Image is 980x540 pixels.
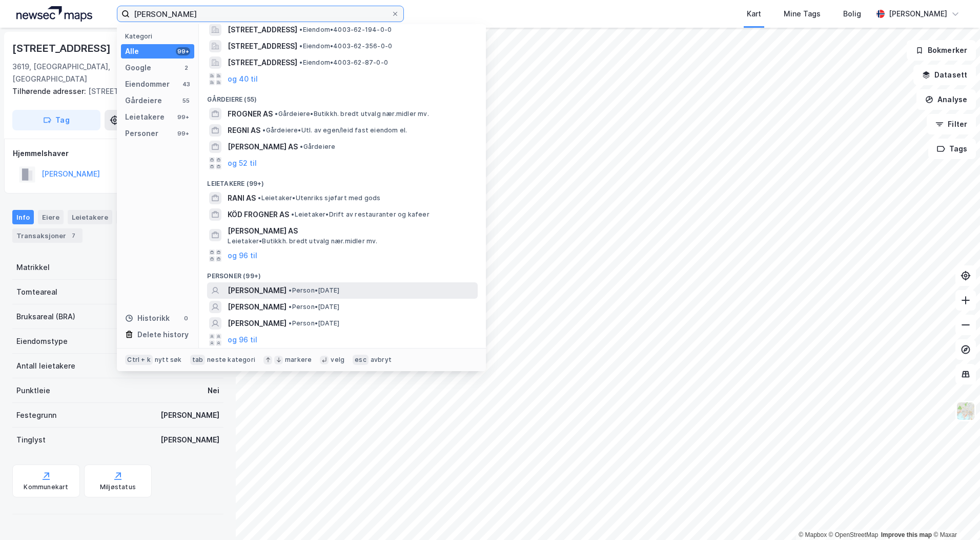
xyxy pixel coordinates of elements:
div: Hjemmelshaver [13,147,223,160]
div: Punktleie [16,384,50,397]
div: Bolig [843,8,861,20]
span: • [258,194,261,202]
div: Kommunekart [24,483,68,491]
div: [STREET_ADDRESS] [12,85,215,98]
span: Person • [DATE] [289,319,339,327]
img: Z [956,401,975,421]
span: Leietaker • Butikkh. bredt utvalg nær.midler mv. [228,237,377,245]
button: Bokmerker [907,40,976,61]
span: FROGNER AS [228,108,273,120]
div: Miljøstatus [100,483,136,491]
div: Eiendomstype [16,335,68,348]
div: esc [353,355,369,365]
span: [PERSON_NAME] [228,301,287,313]
span: REGNI AS [228,124,260,137]
a: Mapbox [799,531,827,538]
div: 0 [182,314,190,322]
div: neste kategori [207,356,255,364]
div: Transaksjoner [12,228,83,243]
div: Kategori [125,32,194,40]
div: 2 [182,64,190,72]
div: Leietakere [125,111,165,123]
div: 99+ [176,129,190,138]
div: Kontrollprogram for chat [929,491,980,540]
div: Ctrl + k [125,355,153,365]
div: Nei [208,384,219,397]
span: Person • [DATE] [289,286,339,295]
div: Eiere [38,210,64,224]
span: RANI AS [228,192,256,204]
button: Tags [928,139,976,159]
span: Person • [DATE] [289,303,339,311]
div: Alle [125,45,139,57]
div: Google [125,62,151,74]
div: velg [331,356,344,364]
div: tab [190,355,206,365]
span: • [289,303,292,311]
div: Delete history [137,329,189,341]
div: Tinglyst [16,434,46,446]
span: • [262,126,266,134]
span: Eiendom • 4003-62-356-0-0 [299,42,392,50]
span: Gårdeiere • Butikkh. bredt utvalg nær.midler mv. [275,110,428,118]
a: OpenStreetMap [829,531,879,538]
div: 99+ [176,113,190,121]
span: • [289,319,292,327]
span: Gårdeiere • Utl. av egen/leid fast eiendom el. [262,126,407,134]
div: [PERSON_NAME] [160,434,219,446]
span: [PERSON_NAME] [228,284,287,297]
iframe: Chat Widget [929,491,980,540]
div: 43 [182,80,190,88]
span: [STREET_ADDRESS] [228,24,297,36]
div: Tomteareal [16,286,57,298]
span: Eiendom • 4003-62-194-0-0 [299,26,392,34]
div: 55 [182,97,190,105]
span: KÖD FROGNER AS [228,208,289,221]
div: Personer (99+) [199,264,486,282]
button: og 96 til [228,334,257,346]
span: Leietaker • Drift av restauranter og kafeer [291,210,429,219]
div: 3619, [GEOGRAPHIC_DATA], [GEOGRAPHIC_DATA] [12,61,167,85]
div: Gårdeiere (55) [199,87,486,106]
span: Tilhørende adresser: [12,87,88,95]
div: Personer [125,127,158,140]
span: • [291,210,294,218]
div: Festegrunn [16,409,56,421]
span: • [275,110,278,118]
a: Improve this map [881,531,932,538]
button: Analyse [916,89,976,110]
input: Søk på adresse, matrikkel, gårdeiere, leietakere eller personer [130,6,391,22]
span: Gårdeiere [300,143,335,151]
span: • [299,42,302,50]
div: Datasett [116,210,155,224]
div: Bruksareal (BRA) [16,311,75,323]
div: Eiendommer [125,78,170,90]
div: Info [12,210,34,224]
button: Datasett [913,65,976,85]
div: Matrikkel [16,261,50,274]
span: • [300,143,303,150]
span: [PERSON_NAME] [228,317,287,330]
div: [STREET_ADDRESS] [12,40,113,56]
div: Leietakere (99+) [199,171,486,190]
div: Kart [747,8,761,20]
button: og 40 til [228,73,258,85]
span: Leietaker • Utenriks sjøfart med gods [258,194,380,202]
div: avbryt [371,356,392,364]
span: • [289,286,292,294]
span: [STREET_ADDRESS] [228,40,297,52]
button: og 52 til [228,157,257,169]
span: [PERSON_NAME] AS [228,225,474,237]
img: logo.a4113a55bc3d86da70a041830d287a7e.svg [16,6,92,22]
div: Mine Tags [784,8,821,20]
div: Antall leietakere [16,360,75,372]
span: • [299,59,302,66]
div: Gårdeiere [125,94,162,107]
button: Tag [12,110,100,130]
div: [PERSON_NAME] [160,409,219,421]
div: Leietakere [68,210,112,224]
span: [STREET_ADDRESS] [228,56,297,69]
div: Historikk [125,312,170,324]
div: 7 [68,230,78,241]
div: markere [285,356,312,364]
